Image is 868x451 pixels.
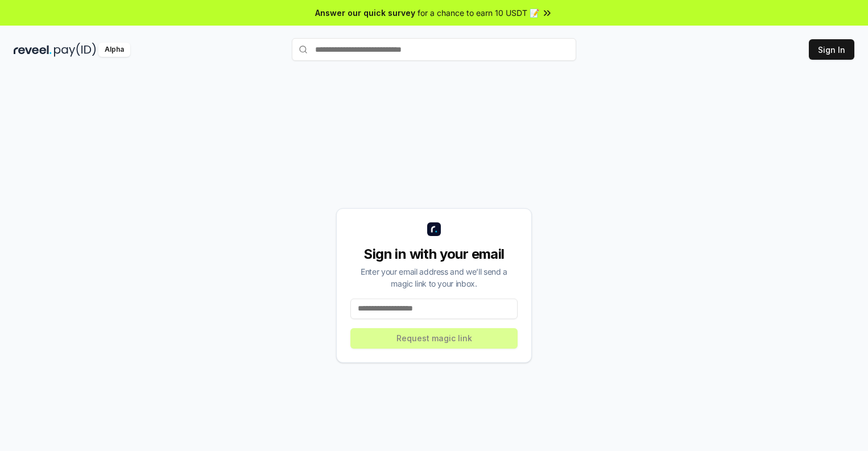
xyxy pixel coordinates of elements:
[809,39,854,60] button: Sign In
[418,7,539,19] span: for a chance to earn 10 USDT 📝
[14,43,52,57] img: reveel_dark
[315,7,415,19] span: Answer our quick survey
[98,43,130,57] div: Alpha
[350,245,518,263] div: Sign in with your email
[350,266,518,289] div: Enter your email address and we’ll send a magic link to your inbox.
[54,43,96,57] img: pay_id
[427,222,441,236] img: logo_small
